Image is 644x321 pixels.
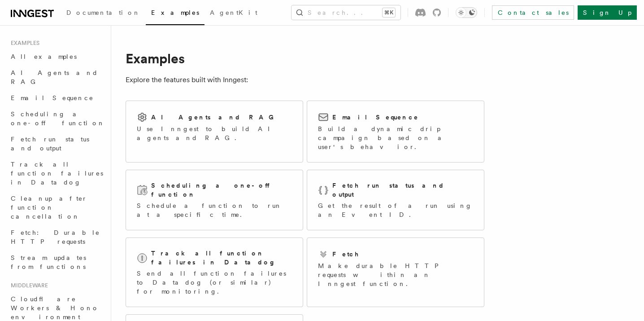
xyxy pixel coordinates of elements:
a: Documentation [61,3,146,24]
a: AI Agents and RAGUse Inngest to build AI agents and RAG. [126,101,303,163]
span: Cleanup after function cancellation [11,195,87,220]
span: Track all function failures in Datadog [11,161,103,186]
a: Email Sequence [7,90,105,106]
button: Search...⌘K [292,5,400,20]
p: Use Inngest to build AI agents and RAG. [137,124,292,142]
a: FetchMake durable HTTP requests within an Inngest function. [307,237,484,307]
p: Explore the features built with Inngest: [126,74,484,86]
a: Contact sales [492,5,574,20]
a: Stream updates from functions [7,250,105,275]
span: Fetch: Durable HTTP requests [11,229,100,245]
p: Build a dynamic drip campaign based on a user's behavior. [318,124,473,151]
a: Scheduling a one-off function [7,106,105,131]
a: Sign Up [578,5,637,20]
button: Toggle dark mode [456,7,477,18]
a: Track all function failures in DatadogSend all function failures to Datadog (or similar) for moni... [126,237,303,307]
span: Stream updates from functions [11,254,86,270]
a: AI Agents and RAG [7,65,105,90]
a: Fetch run status and outputGet the result of a run using an Event ID. [307,170,484,230]
span: Scheduling a one-off function [11,110,105,127]
h2: Scheduling a one-off function [151,181,292,199]
h2: Track all function failures in Datadog [151,249,292,267]
h2: AI Agents and RAG [151,113,278,122]
h1: Examples [126,50,484,66]
a: Examples [146,3,205,25]
span: Examples [7,40,39,47]
h2: Email Sequence [332,113,419,122]
span: Examples [151,9,199,16]
a: Fetch run status and output [7,131,105,156]
p: Send all function failures to Datadog (or similar) for monitoring. [137,269,292,296]
p: Get the result of a run using an Event ID. [318,201,473,219]
kbd: ⌘K [383,8,395,17]
a: All examples [7,48,105,65]
span: Middleware [7,282,48,289]
a: AgentKit [205,3,263,24]
p: Make durable HTTP requests within an Inngest function. [318,261,473,288]
span: AgentKit [210,9,257,16]
a: Scheduling a one-off functionSchedule a function to run at a specific time. [126,170,303,230]
a: Fetch: Durable HTTP requests [7,224,105,250]
span: Fetch run status and output [11,136,89,152]
a: Cleanup after function cancellation [7,190,105,224]
a: Track all function failures in Datadog [7,156,105,190]
span: Email Sequence [11,94,94,101]
h2: Fetch run status and output [332,181,473,199]
h2: Fetch [332,250,360,259]
p: Schedule a function to run at a specific time. [137,201,292,219]
span: AI Agents and RAG [11,69,98,85]
span: All examples [11,53,77,60]
a: Email SequenceBuild a dynamic drip campaign based on a user's behavior. [307,101,484,163]
span: Documentation [66,9,140,16]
